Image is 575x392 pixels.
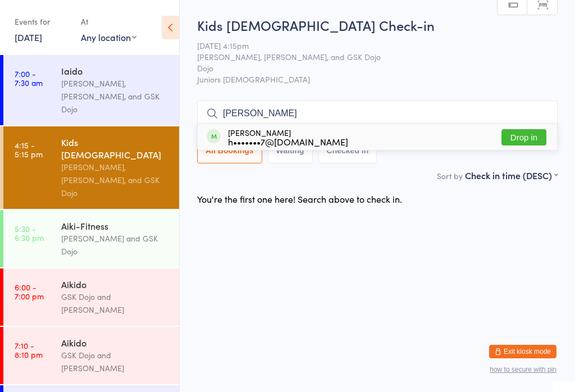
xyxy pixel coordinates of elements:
span: [DATE] 4:15pm [197,40,540,51]
div: h•••••••7@[DOMAIN_NAME] [228,137,348,146]
div: [PERSON_NAME], [PERSON_NAME], and GSK Dojo [61,161,170,199]
button: Waiting [268,138,313,163]
div: You're the first one here! Search above to check in. [197,193,402,205]
a: 7:10 -8:10 pmAikidoGSK Dojo and [PERSON_NAME] [3,327,179,384]
div: Iaido [61,65,170,77]
button: Exit kiosk mode [489,345,556,358]
button: All Bookings [197,138,262,163]
time: 7:10 - 8:10 pm [15,341,43,359]
div: GSK Dojo and [PERSON_NAME] [61,349,170,375]
div: At [81,12,136,31]
div: GSK Dojo and [PERSON_NAME] [61,290,170,316]
time: 4:15 - 5:15 pm [15,140,43,158]
input: Search [197,101,558,126]
div: Aiki-Fitness [61,220,170,232]
time: 6:00 - 7:00 pm [15,282,44,300]
label: Sort by [437,170,463,181]
button: Drop in [501,129,546,145]
button: how to secure with pin [490,366,556,373]
a: [DATE] [15,31,42,43]
a: 4:15 -5:15 pmKids [DEMOGRAPHIC_DATA][PERSON_NAME], [PERSON_NAME], and GSK Dojo [3,126,179,209]
div: Aikido [61,278,170,290]
span: [PERSON_NAME], [PERSON_NAME], and GSK Dojo [197,51,540,62]
a: 5:30 -6:30 pmAiki-Fitness[PERSON_NAME] and GSK Dojo [3,210,179,267]
h2: Kids [DEMOGRAPHIC_DATA] Check-in [197,16,558,34]
div: [PERSON_NAME] and GSK Dojo [61,232,170,258]
time: 7:00 - 7:30 am [15,69,43,87]
div: Events for [15,12,70,31]
div: Aikido [61,336,170,349]
div: [PERSON_NAME] [228,128,348,146]
button: Checked in [318,138,377,163]
a: 6:00 -7:00 pmAikidoGSK Dojo and [PERSON_NAME] [3,268,179,326]
div: [PERSON_NAME], [PERSON_NAME], and GSK Dojo [61,77,170,116]
div: Check in time (DESC) [465,169,558,181]
time: 5:30 - 6:30 pm [15,224,44,242]
div: Kids [DEMOGRAPHIC_DATA] [61,136,170,161]
span: Dojo [197,62,540,74]
span: Juniors [DEMOGRAPHIC_DATA] [197,74,558,85]
a: 7:00 -7:30 amIaido[PERSON_NAME], [PERSON_NAME], and GSK Dojo [3,55,179,125]
div: Any location [81,31,136,43]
